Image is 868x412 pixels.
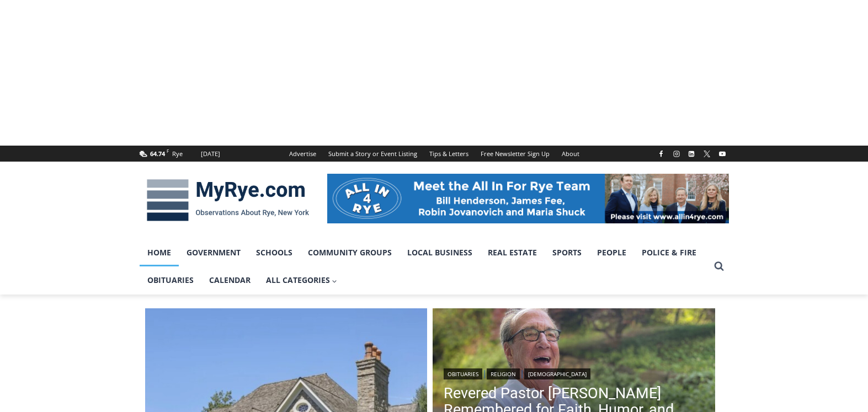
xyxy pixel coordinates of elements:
a: Religion [487,368,520,379]
nav: Primary Navigation [140,239,709,295]
a: Instagram [670,147,683,160]
a: [DEMOGRAPHIC_DATA] [524,368,590,379]
a: Real Estate [480,239,545,266]
a: Linkedin [685,147,698,160]
a: Submit a Story or Event Listing [322,146,423,162]
a: Facebook [654,147,668,160]
a: Community Groups [300,239,400,266]
div: | | [444,366,704,379]
div: Rye [172,149,183,159]
img: All in for Rye [327,174,729,223]
a: Obituaries [140,266,201,294]
nav: Secondary Navigation [283,146,585,162]
a: Schools [248,239,300,266]
span: All Categories [266,274,338,286]
a: People [589,239,634,266]
a: Calendar [201,266,258,294]
button: View Search Form [709,256,729,276]
a: YouTube [716,147,729,160]
a: Advertise [283,146,322,162]
a: Sports [545,239,589,266]
a: Free Newsletter Sign Up [475,146,556,162]
a: All Categories [258,266,345,294]
span: 64.74 [150,149,165,158]
a: Local Business [400,239,480,266]
a: X [700,147,713,160]
span: F [167,148,169,154]
div: [DATE] [201,149,220,159]
a: Police & Fire [634,239,704,266]
img: MyRye.com [140,172,316,229]
a: Obituaries [444,368,482,379]
a: About [556,146,585,162]
a: Tips & Letters [423,146,475,162]
a: Home [140,239,179,266]
a: Government [179,239,248,266]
